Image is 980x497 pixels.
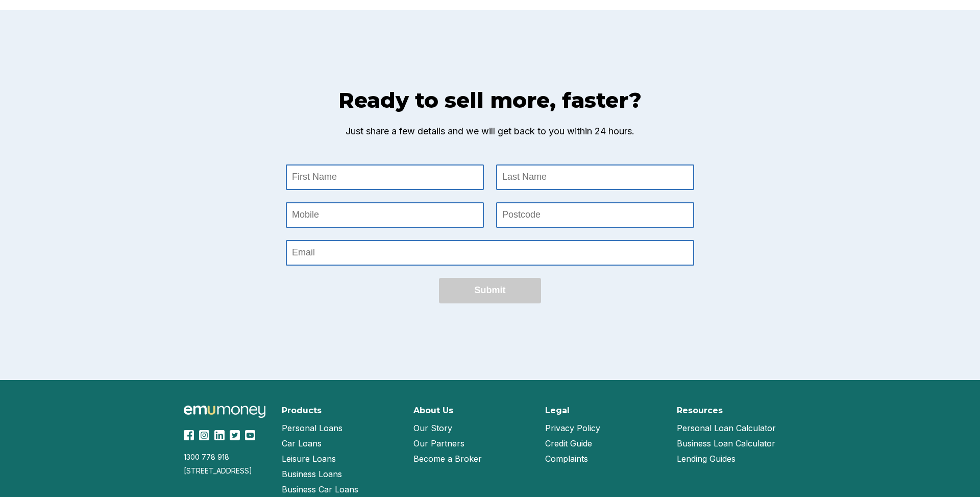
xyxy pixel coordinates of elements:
a: Business Loan Calculator [677,436,775,451]
input: Last Name [497,165,693,189]
a: Privacy Policy [545,420,600,436]
a: Credit Guide [545,436,592,451]
img: Facebook [184,430,194,440]
a: Our Partners [413,436,464,451]
input: Mobile [287,203,483,227]
img: YouTube [245,430,255,440]
input: Email [287,241,693,265]
div: 1300 778 918 [184,453,269,461]
a: Lending Guides [677,451,736,466]
a: Our Story [413,420,452,436]
h2: Legal [545,406,570,415]
button: Submit [439,278,541,303]
h2: Resources [677,406,723,415]
a: Business Car Loans [282,482,358,497]
img: Emu Money [184,406,265,418]
a: Complaints [545,451,588,466]
a: Leisure Loans [282,451,336,466]
a: Personal Loans [282,420,342,436]
img: Instagram [199,430,209,440]
p: Just share a few details and we will get back to you within 24 hours. [204,124,776,139]
input: First Name [287,165,483,189]
a: Car Loans [282,436,322,451]
a: Personal Loan Calculator [677,420,776,436]
input: Postcode [497,203,693,227]
a: Become a Broker [413,451,482,466]
img: LinkedIn [214,430,225,440]
a: Business Loans [282,466,342,482]
img: Twitter [230,430,240,440]
h2: Ready to sell more, faster? [204,87,776,113]
h2: About Us [413,406,453,415]
div: [STREET_ADDRESS] [184,466,269,475]
h2: Products [282,406,322,415]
